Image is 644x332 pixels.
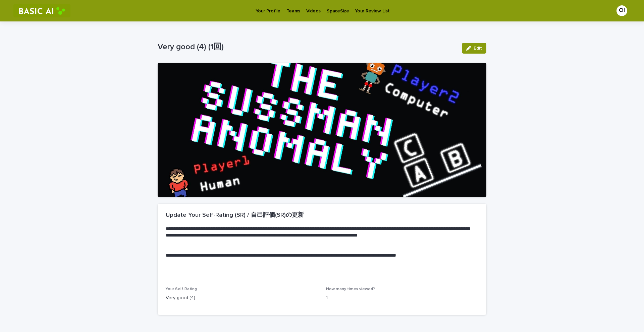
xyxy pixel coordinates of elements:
div: OI [616,5,627,16]
h2: Update Your Self-Rating (SR) / 自己評価(SR)の更新 [166,212,304,219]
span: How many times viewed? [326,287,375,291]
button: Edit [462,43,486,54]
p: Very good (4) (1回) [158,42,457,52]
p: 1 [326,294,478,302]
span: Edit [474,46,482,51]
p: Very good (4) [166,294,318,302]
span: Your Self-Rating [166,287,197,291]
img: RtIB8pj2QQiOZo6waziI [13,4,70,17]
